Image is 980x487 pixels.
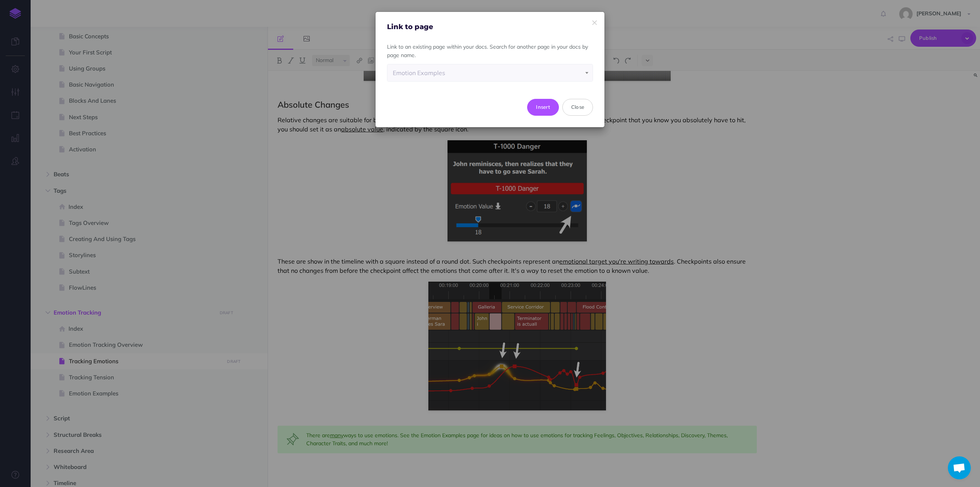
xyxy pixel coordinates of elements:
[527,99,559,116] button: Insert
[387,43,593,60] p: Link to an existing page within your docs. Search for another page in your docs by page name.
[393,64,587,81] div: Emotion Examples
[387,23,593,31] h4: Link to page
[387,64,593,82] span: Emotion tracking > Emotion Examples
[562,99,593,116] button: Close
[387,64,593,81] span: Emotion tracking > Emotion Examples
[948,456,971,479] div: Open chat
